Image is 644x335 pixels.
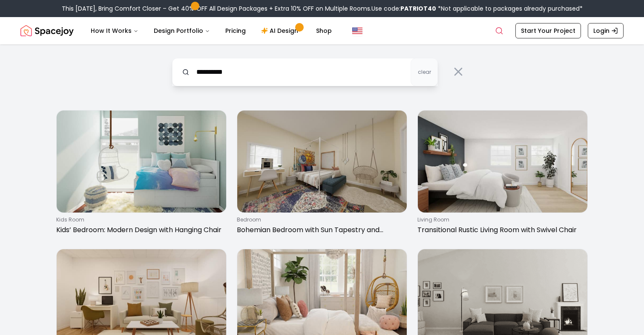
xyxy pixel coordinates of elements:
[56,225,223,235] p: Kids’ Bedroom: Modern Design with Hanging Chair
[147,22,217,39] button: Design Portfolio
[84,22,145,39] button: How It Works
[352,26,362,36] img: United States
[56,216,223,223] p: kids room
[371,4,436,13] span: Use code:
[62,4,583,13] div: This [DATE], Bring Comfort Closer – Get 40% OFF All Design Packages + Extra 10% OFF on Multiple R...
[417,225,584,235] p: Transitional Rustic Living Room with Swivel Chair
[56,110,227,239] a: Kids’ Bedroom: Modern Design with Hanging Chairkids roomKids’ Bedroom: Modern Design with Hanging...
[588,23,624,38] a: Login
[57,111,226,213] img: Kids’ Bedroom: Modern Design with Hanging Chair
[218,22,253,39] a: Pricing
[237,225,404,235] p: Bohemian Bedroom with Sun Tapestry and Hanging Chair
[418,111,587,213] img: Transitional Rustic Living Room with Swivel Chair
[417,216,584,223] p: living room
[254,22,308,39] a: AI Design
[84,22,339,39] nav: Main
[515,23,581,38] a: Start Your Project
[436,4,583,13] span: *Not applicable to packages already purchased*
[309,22,339,39] a: Shop
[20,22,74,39] img: Spacejoy Logo
[418,69,431,76] span: clear
[400,4,436,13] b: PATRIOT40
[411,58,438,86] button: clear
[237,111,407,213] img: Bohemian Bedroom with Sun Tapestry and Hanging Chair
[417,110,588,239] a: Transitional Rustic Living Room with Swivel Chairliving roomTransitional Rustic Living Room with ...
[20,17,624,44] nav: Global
[20,22,74,39] a: Spacejoy
[237,216,404,223] p: bedroom
[237,110,407,239] a: Bohemian Bedroom with Sun Tapestry and Hanging ChairbedroomBohemian Bedroom with Sun Tapestry and...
